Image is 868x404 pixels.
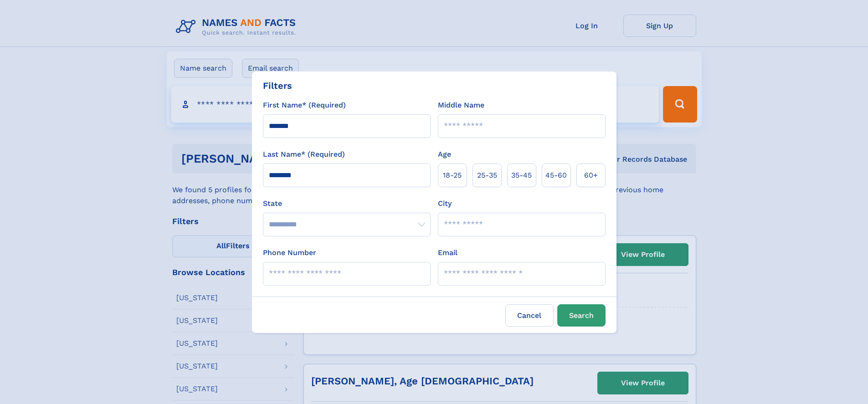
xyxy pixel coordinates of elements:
label: Middle Name [438,100,484,111]
label: Last Name* (Required) [263,149,345,160]
button: Search [557,304,606,327]
span: 18‑25 [443,170,462,181]
label: State [263,198,431,209]
label: First Name* (Required) [263,100,346,111]
div: Filters [263,79,292,92]
label: Cancel [505,304,554,327]
span: 60+ [584,170,598,181]
span: 25‑35 [477,170,497,181]
span: 35‑45 [511,170,532,181]
label: City [438,198,452,209]
label: Email [438,247,457,258]
label: Age [438,149,451,160]
label: Phone Number [263,247,316,258]
span: 45‑60 [545,170,567,181]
